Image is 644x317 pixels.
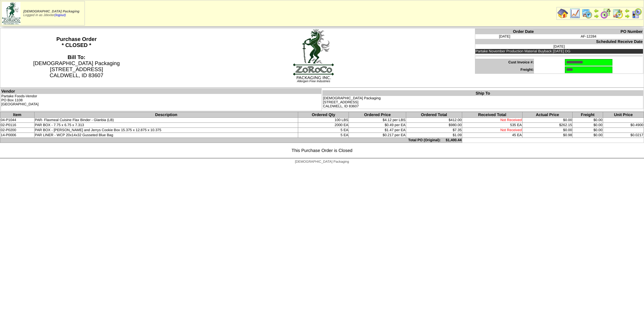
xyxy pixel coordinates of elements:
[298,123,349,128] td: 2000 EA
[54,13,66,17] a: (logout)
[0,28,153,88] th: Purchase Order * CLOSED *
[582,8,592,19] img: calendarprod.gif
[0,118,35,123] td: 04-P1044
[23,10,79,17] span: Logged in as Jdexter
[292,29,334,80] img: logoBig.jpg
[406,112,462,118] th: Ordered Total
[534,29,643,35] th: PO Number
[594,13,599,19] img: arrowright.gif
[298,133,349,138] td: 5 EA
[349,128,406,133] td: $1.47 per EA
[34,128,298,133] td: PAR BOX - [PERSON_NAME] and Jerrys Cookie Box 15.375 x 12.875 x 10.375
[475,34,534,39] td: [DATE]
[349,133,406,138] td: $0.217 per EA
[349,118,406,123] td: $4.12 per LBS
[298,112,349,118] th: Ordered Qty
[406,118,462,123] td: $412.00
[34,123,298,128] td: PAR BOX - 7.75 x 6.75 x 7.313
[534,34,643,39] td: AF-12284
[573,112,603,118] th: Freight
[603,133,644,138] td: $0.0217
[0,128,35,133] td: 02-P0200
[475,29,534,35] th: Order Date
[475,44,643,49] td: [DATE]
[323,96,643,109] td: [DEMOGRAPHIC_DATA] Packaging [STREET_ADDRESS] CALDWELL, ID 83607
[522,118,573,123] td: $0.00
[573,128,603,133] td: $0.00
[500,118,522,122] span: Not Received
[68,55,86,60] strong: Bill To:
[557,8,568,19] img: home.gif
[349,112,406,118] th: Ordered Price
[631,8,642,19] img: calendarcustomer.gif
[1,89,322,94] th: Vendor
[34,112,298,118] th: Description
[0,112,35,118] th: Item
[0,138,462,143] td: Total PO (Original): $1,400.44
[600,8,611,19] img: calendarblend.gif
[570,8,580,19] img: line_graph.gif
[475,66,534,74] td: Freight:
[625,13,630,19] img: arrowright.gif
[298,128,349,133] td: 5 EA
[522,133,573,138] td: $0.98
[298,118,349,123] td: 100 LBS
[462,112,523,118] th: Received Total
[475,39,643,44] th: Scheduled Receive Date
[462,123,523,128] td: 535 EA
[522,112,573,118] th: Actual Price
[33,55,120,78] span: [DEMOGRAPHIC_DATA] Packaging [STREET_ADDRESS] CALDWELL, ID 83607
[573,133,603,138] td: $0.00
[625,8,630,13] img: arrowleft.gif
[573,118,603,123] td: $0.00
[34,133,298,138] td: PAR LINER - WCP 20x14x32 Gusseted Blue Bag
[603,112,644,118] th: Unit Price
[406,128,462,133] td: $7.35
[23,10,79,13] span: [DEMOGRAPHIC_DATA] Packaging
[475,59,534,66] td: Cust Invoice #:
[475,49,643,54] td: Partake November Production Material Buyback [DATE] DG
[406,123,462,128] td: $980.00
[1,94,322,111] td: Partake Foods-Vendor PO Box 1108 [GEOGRAPHIC_DATA]
[522,123,573,128] td: $262.15
[349,123,406,128] td: $0.49 per EA
[297,80,330,83] span: Allergen Free Industries
[0,133,35,138] td: 14-P0006
[594,8,599,13] img: arrowleft.gif
[0,123,35,128] td: 02-P0116
[500,128,522,132] span: Not Received
[462,133,523,138] td: 45 EA
[522,128,573,133] td: $0.00
[603,123,644,128] td: $0.4900
[2,2,20,24] img: zoroco-logo-small.webp
[323,91,643,96] th: Ship To
[406,133,462,138] td: $1.09
[295,160,349,164] span: [DEMOGRAPHIC_DATA] Packaging
[573,123,603,128] td: $0.00
[34,118,298,123] td: PAR- Flaxmeal Cuisine Flax Binder - Glanbia (LB)
[612,8,623,19] img: calendarinout.gif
